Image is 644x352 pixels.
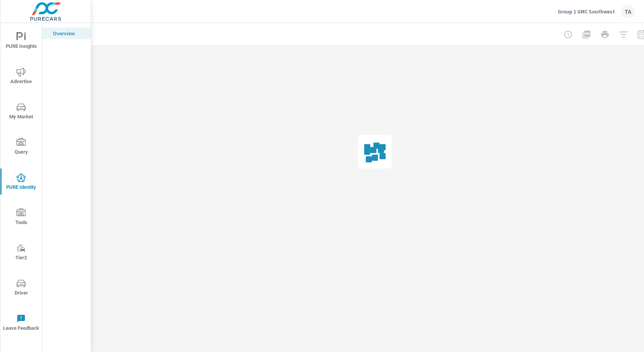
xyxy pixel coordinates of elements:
p: Overview [53,29,85,37]
span: Tier2 [3,244,39,262]
span: Advertise [3,67,39,86]
span: PURE Identity [3,173,39,192]
span: Driver [3,279,39,298]
div: TA [621,5,635,18]
div: nav menu [0,23,42,340]
span: Leave Feedback [3,314,39,333]
span: My Market [3,103,39,121]
span: Query [3,138,39,157]
div: Overview [42,28,91,39]
span: Tools [3,208,39,227]
p: Group 1 GMC Southwest [558,8,615,15]
span: PURE Insights [3,32,39,51]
